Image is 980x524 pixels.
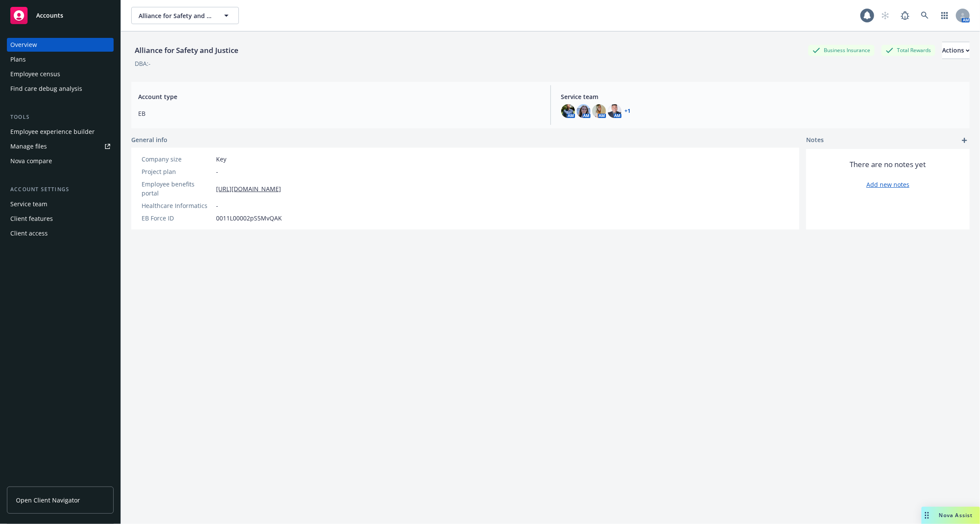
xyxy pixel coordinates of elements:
[36,12,63,19] span: Accounts
[138,92,540,101] span: Account type
[216,155,226,164] span: Key
[806,135,824,146] span: Notes
[942,42,970,59] button: Actions
[881,45,935,56] div: Total Rewards
[7,212,114,226] a: Client features
[942,42,970,59] div: Actions
[959,135,970,146] a: add
[7,154,114,168] a: Nova compare
[216,167,218,176] span: -
[142,155,213,164] div: Company size
[131,135,167,144] span: General info
[10,53,26,66] div: Plans
[921,507,980,524] button: Nova Assist
[10,140,47,153] div: Manage files
[561,104,575,118] img: photo
[936,7,953,24] a: Switch app
[916,7,934,24] a: Search
[7,226,114,240] a: Client access
[7,197,114,211] a: Service team
[138,109,540,118] span: EB
[142,180,213,198] div: Employee benefits portal
[131,45,242,56] div: Alliance for Safety and Justice
[216,201,218,210] span: -
[16,496,80,505] span: Open Client Navigator
[850,159,926,170] span: There are no notes yet
[866,180,909,189] a: Add new notes
[608,104,621,118] img: photo
[10,212,53,226] div: Client features
[131,7,239,24] button: Alliance for Safety and Justice
[7,185,114,194] div: Account settings
[10,226,48,240] div: Client access
[921,507,932,524] div: Drag to move
[592,104,606,118] img: photo
[10,154,52,168] div: Nova compare
[7,67,114,81] a: Employee census
[7,113,114,121] div: Tools
[216,214,282,223] span: 0011L00002pS5MvQAK
[7,3,114,28] a: Accounts
[135,59,151,68] div: DBA: -
[897,7,914,24] a: Report a Bug
[7,82,114,96] a: Find care debug analysis
[7,125,114,139] a: Employee experience builder
[561,92,963,101] span: Service team
[625,109,631,114] a: +1
[142,214,213,223] div: EB Force ID
[577,104,590,118] img: photo
[142,201,213,210] div: Healthcare Informatics
[939,512,973,519] span: Nova Assist
[142,167,213,176] div: Project plan
[10,38,37,52] div: Overview
[808,45,875,56] div: Business Insurance
[139,11,213,20] span: Alliance for Safety and Justice
[10,67,60,81] div: Employee census
[7,53,114,66] a: Plans
[877,7,894,24] a: Start snowing
[10,125,95,139] div: Employee experience builder
[7,140,114,153] a: Manage files
[10,197,47,211] div: Service team
[10,82,82,96] div: Find care debug analysis
[216,184,281,193] a: [URL][DOMAIN_NAME]
[7,38,114,52] a: Overview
